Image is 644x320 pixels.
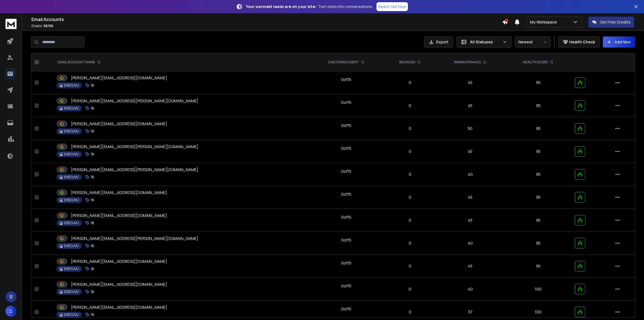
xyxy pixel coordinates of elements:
[64,83,79,88] p: EXECUVU
[91,175,94,179] p: 1B
[388,263,432,269] p: 0
[600,19,630,25] p: Get Free Credits
[435,209,505,232] td: 45
[246,4,372,9] p: – Turn visits into conversations
[91,290,94,294] p: 1B
[435,232,505,255] td: 40
[91,106,94,111] p: 1B
[44,23,53,28] span: 50 / 50
[341,100,351,105] div: 0 of 15
[505,94,571,117] td: 95
[31,16,502,23] h1: Email Accounts
[91,83,94,88] p: 1B
[388,217,432,223] p: 0
[435,117,505,140] td: 50
[523,60,548,64] p: HEALTH SCORE
[91,152,94,156] p: 1B
[328,60,359,64] p: DAILY EMAILS SENT
[388,240,432,246] p: 0
[399,60,415,64] p: BOUNCES
[505,163,571,186] td: 95
[341,169,351,174] div: 0 of 15
[505,232,571,255] td: 95
[341,77,351,82] div: 0 of 15
[71,167,198,172] p: [PERSON_NAME][EMAIL_ADDRESS][PERSON_NAME][DOMAIN_NAME]
[505,255,571,278] td: 95
[246,4,315,9] strong: Your warmest leads are on your site
[71,259,167,264] p: [PERSON_NAME][EMAIL_ADDRESS][DOMAIN_NAME]
[71,121,167,127] p: [PERSON_NAME][EMAIL_ADDRESS][DOMAIN_NAME]
[435,255,505,278] td: 45
[64,152,79,156] p: EXECUVU
[71,75,167,81] p: [PERSON_NAME][EMAIL_ADDRESS][DOMAIN_NAME]
[64,244,79,248] p: EXECUVU
[341,214,351,220] div: 0 of 15
[435,186,505,209] td: 45
[64,175,79,179] p: EXECUVU
[341,237,351,243] div: 0 of 15
[435,278,505,301] td: 40
[71,213,167,218] p: [PERSON_NAME][EMAIL_ADDRESS][DOMAIN_NAME]
[64,198,79,202] p: EXECUVU
[569,39,595,45] p: Health Check
[71,190,167,195] p: [PERSON_NAME][EMAIL_ADDRESS][DOMAIN_NAME]
[454,60,481,64] p: WARMUP EMAILS
[388,149,432,154] p: 0
[91,221,94,225] p: 1B
[91,267,94,271] p: 1B
[388,195,432,200] p: 0
[435,140,505,163] td: 45
[388,126,432,131] p: 0
[505,117,571,140] td: 95
[341,123,351,128] div: 0 of 15
[341,283,351,289] div: 0 of 15
[435,94,505,117] td: 45
[505,71,571,94] td: 95
[388,80,432,85] p: 0
[341,192,351,197] div: 0 of 15
[6,19,17,29] img: logo
[603,36,635,48] button: Add New
[341,260,351,266] div: 0 of 15
[64,313,79,317] p: EXECUVU
[388,309,432,315] p: 0
[388,103,432,108] p: 0
[515,36,551,48] button: Newest
[91,129,94,133] p: 1B
[64,129,79,133] p: EXECUVU
[470,39,500,45] p: All Statuses
[71,305,167,310] p: [PERSON_NAME][EMAIL_ADDRESS][DOMAIN_NAME]
[378,4,406,9] p: Reach Out Now
[64,221,79,225] p: EXECUVU
[388,286,432,292] p: 0
[71,236,198,241] p: [PERSON_NAME][EMAIL_ADDRESS][PERSON_NAME][DOMAIN_NAME]
[376,2,408,11] a: Reach Out Now
[71,144,198,149] p: [PERSON_NAME][EMAIL_ADDRESS][PERSON_NAME][DOMAIN_NAME]
[341,146,351,151] div: 0 of 15
[505,278,571,301] td: 100
[424,36,453,48] button: Export
[341,306,351,312] div: 0 of 15
[558,36,600,48] button: Health Check
[71,98,198,104] p: [PERSON_NAME][EMAIL_ADDRESS][PERSON_NAME][DOMAIN_NAME]
[505,140,571,163] td: 95
[435,163,505,186] td: 40
[71,282,167,287] p: [PERSON_NAME][EMAIL_ADDRESS][DOMAIN_NAME]
[91,313,94,317] p: 1B
[530,19,559,25] p: My Workspace
[58,60,101,64] div: EMAIL ACCOUNT NAME
[64,290,79,294] p: EXECUVU
[388,172,432,177] p: 0
[91,244,94,248] p: 1B
[31,24,502,28] p: Emails :
[435,71,505,94] td: 45
[6,306,17,317] button: D
[64,267,79,271] p: EXECUVU
[588,17,634,28] button: Get Free Credits
[64,106,79,111] p: EXECUVU
[505,186,571,209] td: 95
[91,198,94,202] p: 1B
[505,209,571,232] td: 95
